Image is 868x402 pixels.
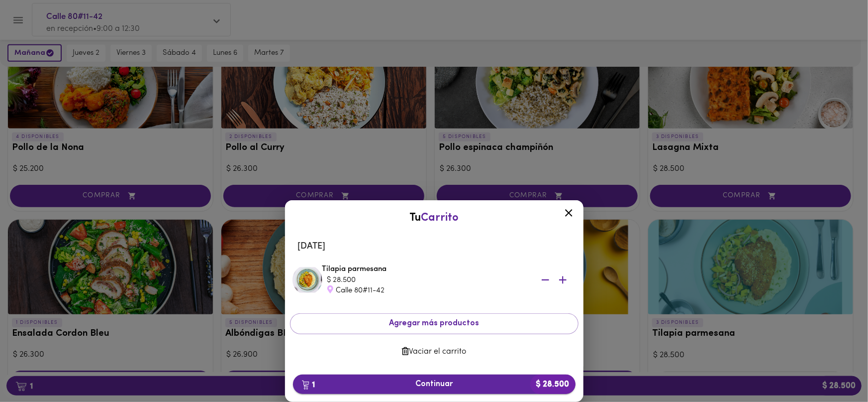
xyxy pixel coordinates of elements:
div: Calle 80#11-42 [327,285,526,296]
button: 1Continuar$ 28.500 [293,375,576,394]
img: Tilapia parmesana [292,265,322,295]
div: $ 28.500 [327,275,526,285]
span: Carrito [421,212,459,224]
span: Vaciar el carrito [298,347,571,357]
b: 1 [296,378,321,391]
span: Continuar [301,380,568,389]
div: Tilapia parmesana [322,264,576,296]
div: Tu [295,210,574,226]
b: $ 28.500 [530,375,576,394]
img: cart.png [302,380,309,390]
button: Agregar más productos [290,313,579,334]
li: [DATE] [290,235,579,259]
button: Vaciar el carrito [290,342,579,362]
span: Agregar más productos [298,319,570,328]
iframe: Messagebird Livechat Widget [810,344,858,392]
